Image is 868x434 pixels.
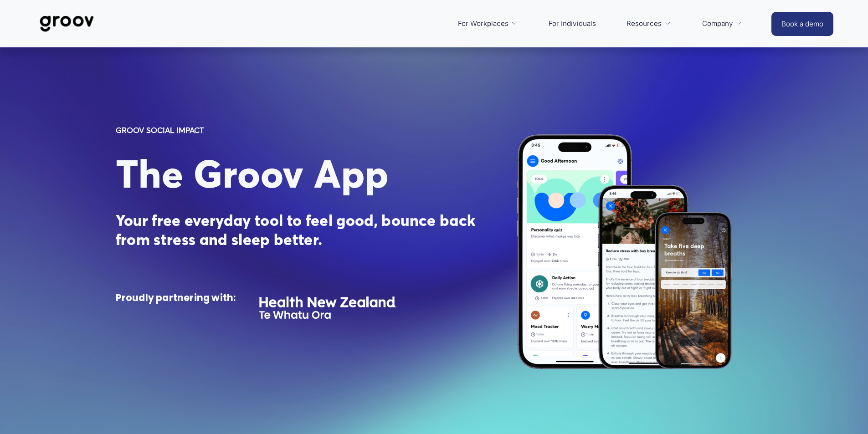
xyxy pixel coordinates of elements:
span: Resources [627,17,662,30]
span: The Groov App [116,150,389,198]
strong: Your free everyday tool to feel good, bounce back from stress and sleep better. [116,211,479,249]
strong: Proudly partnering with: [116,291,236,304]
img: Groov | Workplace Science Platform | Unlock Performance | Drive Results [35,9,99,39]
a: For Individuals [544,13,601,35]
a: folder dropdown [698,13,747,35]
strong: GROOV SOCIAL IMPACT [116,125,204,135]
a: folder dropdown [453,13,523,35]
span: Company [702,17,733,30]
a: Book a demo [771,12,833,36]
span: For Workplaces [458,17,508,30]
a: folder dropdown [622,13,676,35]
